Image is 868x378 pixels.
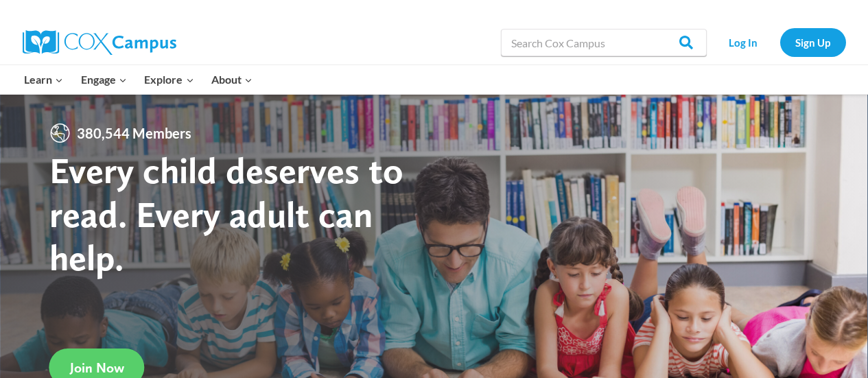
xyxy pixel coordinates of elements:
[144,71,193,88] span: Explore
[81,71,127,88] span: Engage
[49,148,403,279] strong: Every child deserves to read. Every adult can help.
[23,30,176,55] img: Cox Campus
[71,122,197,144] span: 380,544 Members
[780,28,846,56] a: Sign Up
[714,28,846,56] nav: Secondary Navigation
[24,71,63,88] span: Learn
[211,71,253,88] span: About
[16,65,261,94] nav: Primary Navigation
[70,359,124,376] span: Join Now
[501,29,707,56] input: Search Cox Campus
[714,28,773,56] a: Log In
